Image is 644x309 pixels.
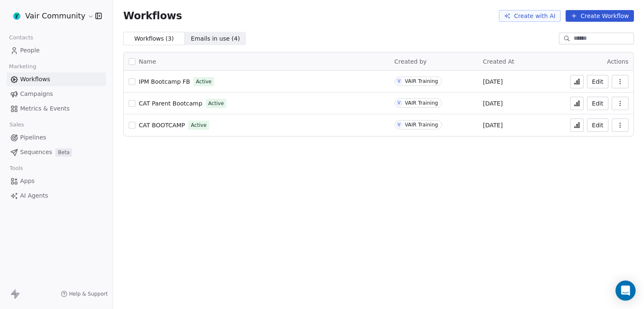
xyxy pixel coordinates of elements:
button: Create Workflow [566,10,634,22]
span: [DATE] [483,121,503,129]
span: Metrics & Events [20,104,70,113]
span: Vair Community [25,10,86,21]
button: Create with AI [499,10,561,22]
div: V [397,121,400,128]
span: People [20,46,40,55]
a: People [7,44,106,57]
a: Campaigns [7,87,106,101]
span: [DATE] [483,99,503,108]
button: Vair Community [10,9,89,23]
span: Workflows [20,75,50,84]
span: Created At [483,58,514,65]
button: Edit [587,97,608,110]
a: AI Agents [7,189,106,203]
span: Name [139,57,156,66]
span: Sales [6,118,28,131]
div: VAIR Training [405,100,438,106]
div: V [397,78,400,85]
span: Tools [6,162,26,175]
img: VAIR%20LOGO%20PNG%20-%20Copy.png [12,11,22,21]
a: Pipelines [7,131,106,144]
span: AI Agents [20,191,48,200]
a: CAT Parent Bootcamp [139,99,203,108]
div: Open Intercom Messenger [615,281,636,301]
div: VAIR Training [405,78,438,84]
a: CAT BOOTCAMP [139,121,185,129]
a: Apps [7,174,106,188]
span: Campaigns [20,90,53,98]
span: Apps [20,177,35,185]
span: Emails in use ( 4 ) [191,34,240,43]
span: CAT Parent Bootcamp [139,100,203,107]
span: Active [191,121,206,129]
span: Active [208,100,224,107]
button: Edit [587,75,608,88]
a: Help & Support [61,291,108,297]
span: Contacts [5,31,37,44]
div: V [397,100,400,106]
a: Workflows [7,72,106,86]
a: SequencesBeta [7,145,106,159]
span: [DATE] [483,77,503,86]
div: VAIR Training [405,122,438,128]
span: Active [196,78,211,85]
span: Sequences [20,148,52,157]
span: Beta [55,148,72,157]
span: IPM Bootcamp FB [139,78,190,85]
span: Created by [395,58,427,65]
button: Edit [587,118,608,132]
a: IPM Bootcamp FB [139,77,190,86]
span: Workflows [123,10,182,22]
span: Marketing [5,60,40,73]
span: CAT BOOTCAMP [139,122,185,129]
a: Metrics & Events [7,102,106,116]
span: Pipelines [20,133,46,142]
span: Help & Support [69,291,108,297]
span: Actions [607,58,628,65]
